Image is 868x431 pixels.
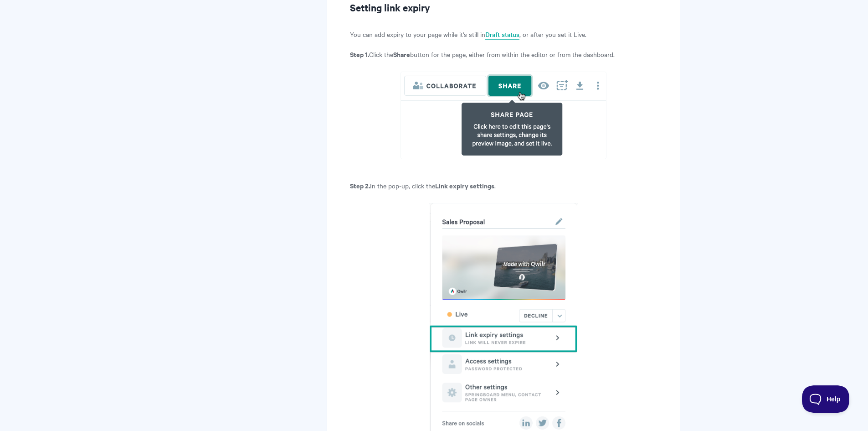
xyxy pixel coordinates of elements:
a: Draft status [485,30,519,40]
strong: Share [393,49,410,59]
strong: Step 2. [350,181,370,190]
strong: Link expiry settings [435,181,494,190]
iframe: Toggle Customer Support [802,385,850,413]
p: You can add expiry to your page while it's still in , or after you set it Live. [350,29,657,40]
strong: Step 1. [350,49,369,59]
p: Click the button for the page, either from within the editor or from the dashboard. [350,49,657,60]
p: In the pop-up, click the . [350,180,657,191]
